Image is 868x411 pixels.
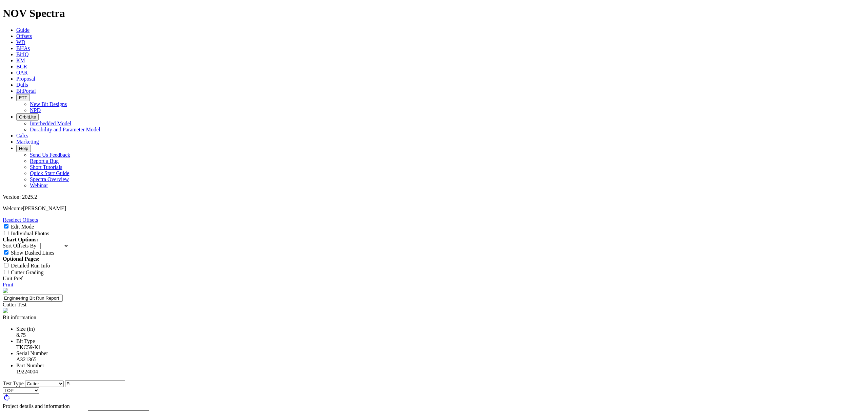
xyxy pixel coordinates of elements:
label: Sort Offsets By [3,243,36,248]
a: Short Tutorials [30,164,62,170]
div: 8.75 [16,332,865,338]
div: 19224004 [16,369,865,375]
a: Marketing [16,139,39,145]
div: A321365 [16,356,865,363]
label: Detailed Run Info [11,263,50,268]
button: OrbitLite [16,113,39,121]
label: Show Dashed Lines [11,250,54,256]
a: Print [3,282,13,287]
div: Part Number [16,363,865,369]
label: Cutter Grading [11,269,43,275]
div: Bit information [3,315,865,321]
div: Version: 2025.2 [3,194,865,200]
a: BitPortal [16,88,36,94]
a: BCR [16,64,27,69]
p: Welcome [3,205,865,212]
a: NPD [30,107,41,113]
a: WD [16,39,25,45]
span: FTT [19,95,27,100]
strong: Chart Options: [3,237,38,242]
span: [PERSON_NAME] [23,205,66,211]
input: Comments/Cutter Type [65,380,125,387]
img: NOV_WT_RH_Logo_Vert_RGB_F.d63d51a4.png [3,288,8,293]
a: BHAs [16,45,30,51]
a: Dulls [16,82,28,88]
a: Spectra Overview [30,176,69,182]
a: Durability and Parameter Model [30,127,100,132]
a: Unit Pref [3,276,23,281]
div: Serial Number [16,350,865,356]
a: Calcs [16,133,28,138]
input: Click to edit report title [3,295,63,302]
a: KM [16,58,25,63]
div: Project details and information [3,403,865,409]
a: Guide [16,27,29,33]
span: rotate_right [3,394,11,402]
a: Proposal [16,76,35,82]
span: Help [19,146,28,151]
a: BitIQ [16,51,28,57]
h1: NOV Spectra [3,7,865,20]
button: Help [16,145,31,152]
label: Test Type [3,381,24,386]
a: rotate_right [3,397,11,403]
a: New Bit Designs [30,101,67,107]
a: Report a Bug [30,158,59,164]
span: OrbitLite [19,114,36,120]
a: Webinar [30,182,48,188]
strong: Optional Pages: [3,256,40,262]
a: Interbedded Model [30,121,71,126]
div: Cutter Test [3,302,865,308]
a: Quick Start Guide [30,170,69,176]
label: Individual Photos [11,231,49,236]
a: Send Us Feedback [30,152,70,158]
img: spectra-logo.8771a380.png [3,308,8,313]
a: Offsets [16,33,32,39]
div: TKC59-K1 [16,344,865,350]
button: FTT [16,94,30,101]
label: Edit Mode [11,224,34,230]
div: Size (in) [16,326,865,332]
report-header: 'Engineering Bit Run Report' [3,288,865,315]
a: Reselect Offsets [3,217,38,223]
div: Bit Type [16,338,865,344]
a: OAR [16,70,28,75]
